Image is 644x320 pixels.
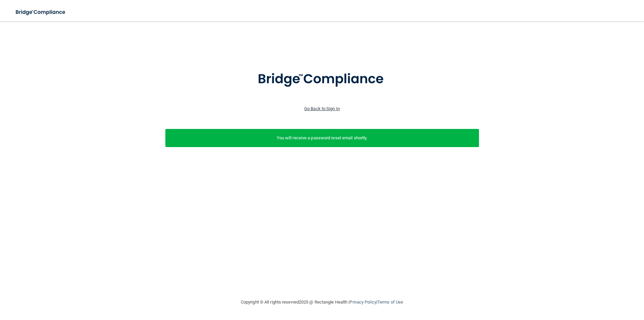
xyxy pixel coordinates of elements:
a: Privacy Policy [350,300,376,305]
img: bridge_compliance_login_screen.278c3ca4.svg [10,5,72,19]
div: Copyright © All rights reserved 2025 @ Rectangle Health | | [200,291,444,313]
img: bridge_compliance_login_screen.278c3ca4.svg [244,62,400,97]
iframe: Drift Widget Chat Controller [610,274,636,299]
a: Terms of Use [377,300,403,305]
a: Go Back to Sign In [304,106,340,111]
p: You will receive a password reset email shortly. [170,134,474,142]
